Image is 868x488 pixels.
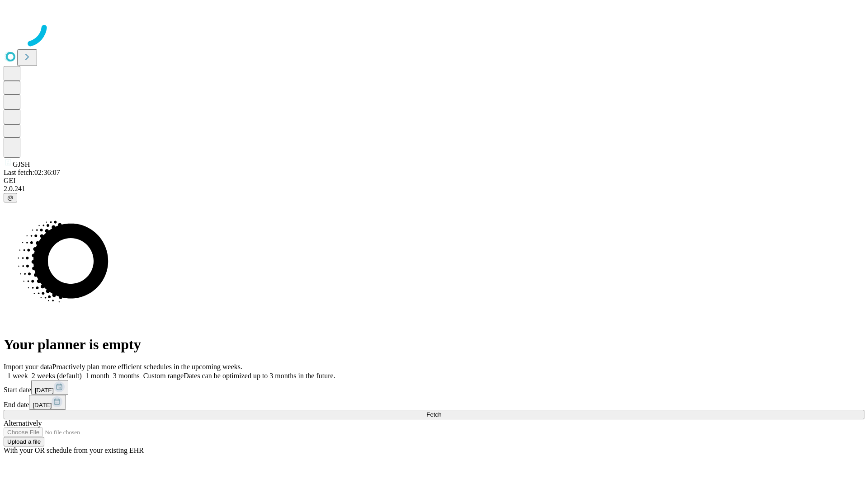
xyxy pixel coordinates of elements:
[52,363,242,371] span: Proactively plan more efficient schedules in the upcoming weeks.
[4,336,864,353] h1: Your planner is empty
[7,372,28,380] span: 1 week
[184,372,335,380] span: Dates can be optimized up to 3 months in the future.
[4,419,42,427] span: Alternatively
[31,380,68,395] button: [DATE]
[33,402,52,408] span: [DATE]
[85,372,109,380] span: 1 month
[113,372,140,380] span: 3 months
[426,411,441,418] span: Fetch
[29,395,66,410] button: [DATE]
[143,372,184,380] span: Custom range
[4,446,144,454] span: With your OR schedule from your existing EHR
[4,380,864,395] div: Start date
[4,395,864,410] div: End date
[4,185,864,193] div: 2.0.241
[4,169,60,176] span: Last fetch: 02:36:07
[13,160,30,168] span: GJSH
[32,372,82,380] span: 2 weeks (default)
[35,387,54,394] span: [DATE]
[7,194,14,201] span: @
[4,410,864,419] button: Fetch
[4,193,17,202] button: @
[4,437,44,446] button: Upload a file
[4,363,52,371] span: Import your data
[4,177,864,185] div: GEI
